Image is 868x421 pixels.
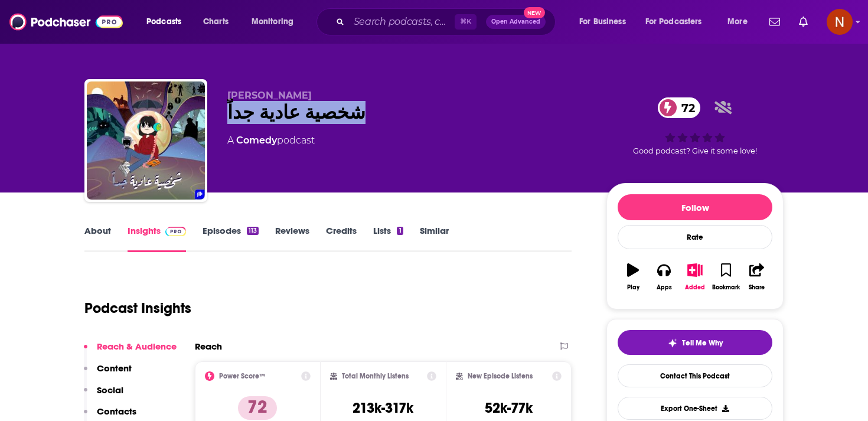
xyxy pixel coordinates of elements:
span: 72 [670,97,701,118]
img: tell me why sparkle [668,338,677,348]
span: Charts [203,14,229,30]
span: Monitoring [252,14,293,30]
button: Export One-Sheet [618,397,772,420]
img: Podchaser Pro [165,227,186,236]
p: Social [97,384,123,396]
a: InsightsPodchaser Pro [128,225,186,252]
button: Show profile menu [827,9,853,35]
h3: 213k-317k [353,399,413,417]
a: Show notifications dropdown [765,12,785,32]
span: Open Advanced [491,19,540,25]
a: Contact This Podcast [618,364,772,387]
button: Open AdvancedNew [486,15,546,29]
span: Logged in as AdelNBM [827,9,853,35]
button: open menu [138,12,197,31]
button: tell me why sparkleTell Me Why [618,330,772,355]
button: Content [84,363,132,384]
h3: 52k-77k [485,399,533,417]
div: Search podcasts, credits, & more... [328,8,567,35]
span: More [727,14,748,30]
button: Social [84,384,123,406]
span: ⌘ K [455,14,477,30]
button: Apps [648,256,679,298]
a: Lists1 [373,225,403,252]
div: 113 [247,227,259,235]
button: Share [742,256,772,298]
h2: Reach [195,341,222,352]
div: Bookmark [712,284,740,291]
h2: Total Monthly Listens [342,372,409,380]
p: Contacts [97,406,136,417]
button: Added [680,256,710,298]
p: Reach & Audience [97,341,177,352]
a: 72 [658,97,701,118]
span: Podcasts [146,14,181,30]
div: Share [749,284,765,291]
img: Podchaser - Follow, Share and Rate Podcasts [9,11,123,33]
div: Apps [657,284,672,291]
button: open menu [571,12,641,31]
h1: Podcast Insights [84,299,191,317]
span: New [524,7,545,18]
p: Content [97,363,132,374]
img: شخصية عادية جداً [87,81,205,200]
a: Show notifications dropdown [794,12,812,32]
button: Bookmark [710,256,741,298]
button: open menu [719,12,762,31]
span: Tell Me Why [682,338,723,348]
div: Added [685,284,705,291]
a: About [84,225,111,252]
a: Comedy [236,135,277,146]
div: Play [627,284,639,291]
div: 1 [397,227,403,235]
button: open menu [638,12,719,31]
input: Search podcasts, credits, & more... [349,12,455,31]
div: A podcast [227,133,315,148]
h2: New Episode Listens [468,372,533,380]
span: For Business [579,14,626,30]
span: [PERSON_NAME] [227,90,312,101]
a: Episodes113 [203,225,259,252]
a: Reviews [275,225,309,252]
a: Credits [326,225,357,252]
p: 72 [238,396,277,420]
div: 72Good podcast? Give it some love! [606,90,784,163]
a: Charts [195,12,236,31]
span: For Podcasters [645,14,702,30]
button: Reach & Audience [84,341,177,363]
img: User Profile [827,9,853,35]
a: Similar [420,225,449,252]
button: Play [618,256,648,298]
span: Good podcast? Give it some love! [633,146,757,155]
div: Rate [618,225,772,249]
button: open menu [243,12,309,31]
button: Follow [618,194,772,220]
h2: Power Score™ [219,372,265,380]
